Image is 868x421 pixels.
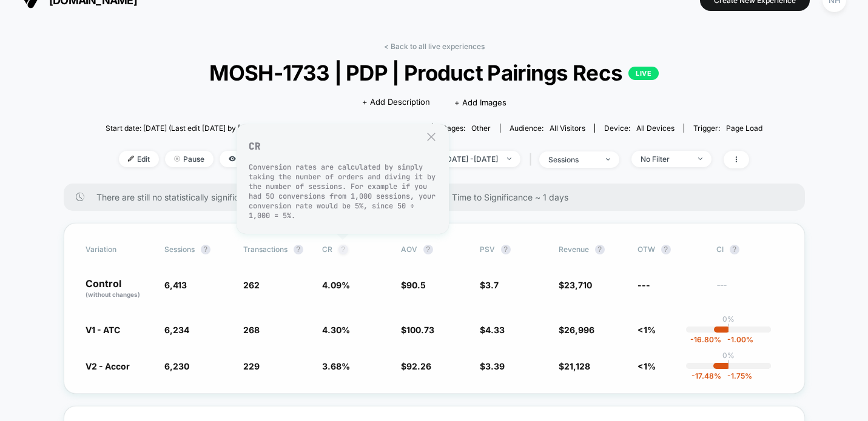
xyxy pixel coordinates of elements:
[485,280,499,290] span: 3.7
[322,361,350,371] span: 3.68 %
[322,280,350,290] span: 4.09 %
[128,156,134,162] img: edit
[249,162,437,220] p: Conversion rates are calculated by simply taking the number of orders and diving it by the number...
[401,361,431,371] span: $
[661,245,671,254] button: ?
[559,361,590,371] span: $
[86,291,140,298] span: (without changes)
[693,124,762,133] div: Trigger:
[86,361,130,371] span: V2 - Accor
[164,245,195,254] span: Sessions
[164,280,187,290] span: 6,413
[86,325,120,335] span: V1 - ATC
[322,245,332,254] span: CR
[548,155,597,164] div: sessions
[243,361,260,371] span: 229
[638,245,704,254] span: OTW
[559,280,592,290] span: $
[243,280,260,290] span: 262
[691,371,721,380] span: -17.48 %
[480,325,505,335] span: $
[401,325,434,335] span: $
[721,335,753,344] span: -1.00 %
[322,325,350,335] span: 4.30 %
[559,325,594,335] span: $
[406,325,434,335] span: 100.73
[730,245,739,254] button: ?
[86,245,152,254] span: Variation
[721,371,752,380] span: -1.75 %
[564,280,592,290] span: 23,710
[507,157,511,160] img: end
[485,361,505,371] span: 3.39
[220,151,277,167] span: Preview
[106,124,422,133] span: Start date: [DATE] (Last edit [DATE] by [EMAIL_ADDRESS][PERSON_NAME][DOMAIN_NAME])
[727,323,730,333] p: |
[480,245,495,254] span: PSV
[138,60,730,85] span: MOSH-1733 | PDP | Product Pairings Recs
[294,245,303,254] button: ?
[606,158,610,161] img: end
[594,124,684,133] span: Device:
[559,245,589,254] span: Revenue
[716,245,783,254] span: CI
[401,280,426,290] span: $
[636,124,675,133] span: all devices
[638,280,650,290] span: ---
[201,245,210,254] button: ?
[165,151,214,167] span: Pause
[595,245,605,254] button: ?
[726,124,762,133] span: Page Load
[96,192,781,202] span: There are still no statistically significant results. We recommend waiting a few more days . Time...
[722,314,735,323] p: 0%
[164,325,189,335] span: 6,234
[722,351,735,360] p: 0%
[698,157,702,160] img: end
[485,325,505,335] span: 4.33
[480,280,499,290] span: $
[471,124,491,133] span: other
[527,151,539,168] span: |
[442,124,491,133] div: Pages:
[564,325,594,335] span: 26,996
[638,325,656,335] span: <1%
[243,325,260,335] span: 268
[401,245,417,254] span: AOV
[164,361,189,371] span: 6,230
[362,96,430,108] span: + Add Description
[454,98,506,107] span: + Add Images
[641,154,689,164] div: No Filter
[174,156,180,162] img: end
[338,245,348,254] button: ?
[727,360,730,369] p: |
[716,282,783,299] span: ---
[406,361,431,371] span: 92.26
[423,245,433,254] button: ?
[628,67,659,80] p: LIVE
[249,140,437,153] p: CR
[690,335,721,344] span: -16.80 %
[501,245,511,254] button: ?
[406,280,426,290] span: 90.5
[564,361,590,371] span: 21,128
[384,42,485,51] a: < Back to all live experiences
[550,124,585,133] span: All Visitors
[480,361,505,371] span: $
[243,245,288,254] span: Transactions
[510,124,585,133] div: Audience:
[638,361,656,371] span: <1%
[86,279,152,299] p: Control
[119,151,159,167] span: Edit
